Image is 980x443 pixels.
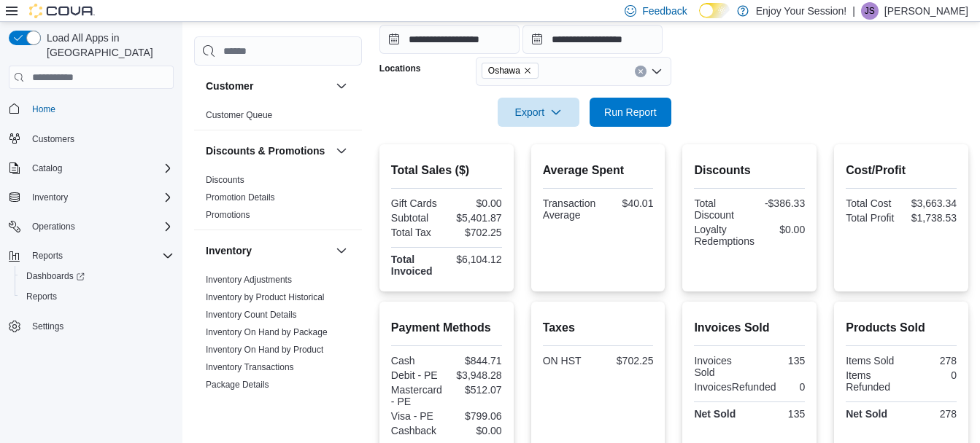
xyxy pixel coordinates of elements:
[904,408,957,420] div: 278
[194,171,362,230] div: Discounts & Promotions
[3,315,180,337] button: Settings
[450,410,502,422] div: $799.06
[450,369,502,381] div: $3,948.28
[391,197,444,209] div: Gift Cards
[32,250,63,262] span: Reports
[206,362,294,372] a: Inventory Transactions
[206,361,294,373] span: Inventory Transactions
[206,326,328,338] span: Inventory On Hand by Package
[206,327,328,337] a: Inventory On Hand by Package
[543,162,654,179] h2: Average Spent
[865,2,875,20] span: JS
[41,31,174,60] span: Load All Apps in [GEOGRAPHIC_DATA]
[904,212,957,224] div: $1,738.53
[206,243,252,258] h3: Inventory
[904,369,957,381] div: 0
[752,197,805,209] div: -$386.33
[884,2,968,20] p: [PERSON_NAME]
[699,3,730,18] input: Dark Mode
[379,25,520,54] input: Press the down key to open a popover containing a calendar.
[760,224,805,235] div: $0.00
[206,345,323,355] a: Inventory On Hand by Product
[206,144,325,158] h3: Discounts & Promotions
[3,246,180,266] button: Reports
[26,247,174,264] span: Reports
[26,160,174,177] span: Catalog
[26,189,174,206] span: Inventory
[379,63,421,74] label: Locations
[699,18,700,19] span: Dark Mode
[333,242,350,259] button: Inventory
[20,288,63,305] a: Reports
[26,189,74,206] button: Inventory
[756,2,847,20] p: Enjoy Your Session!
[482,63,539,79] span: Oshawa
[206,396,269,408] span: Package History
[694,319,805,337] h2: Invoices Sold
[846,212,898,224] div: Total Profit
[206,274,292,286] span: Inventory Adjustments
[498,98,579,127] button: Export
[26,218,174,235] span: Operations
[861,2,879,20] div: James Stewart
[206,397,269,407] a: Package History
[26,130,80,148] a: Customers
[694,162,805,179] h2: Discounts
[206,275,292,285] a: Inventory Adjustments
[846,408,887,420] strong: Net Sold
[391,227,444,238] div: Total Tax
[391,384,444,407] div: Mastercard - PE
[852,2,855,20] p: |
[26,270,85,282] span: Dashboards
[26,318,69,335] a: Settings
[29,4,95,18] img: Cova
[450,197,502,209] div: $0.00
[194,106,362,130] div: Customer
[694,381,776,393] div: InvoicesRefunded
[904,355,957,366] div: 278
[450,227,502,238] div: $702.25
[752,355,805,366] div: 135
[15,286,180,307] button: Reports
[20,288,174,305] span: Reports
[206,174,244,186] span: Discounts
[694,197,746,221] div: Total Discount
[391,369,444,381] div: Debit - PE
[206,310,297,320] a: Inventory Count Details
[206,379,269,391] span: Package Details
[522,25,663,54] input: Press the down key to open a popover containing a calendar.
[846,197,898,209] div: Total Cost
[543,197,596,221] div: Transaction Average
[694,355,746,378] div: Invoices Sold
[450,384,502,396] div: $512.07
[32,321,63,332] span: Settings
[333,142,350,160] button: Discounts & Promotions
[506,98,571,127] span: Export
[26,130,174,148] span: Customers
[32,192,68,203] span: Inventory
[3,128,180,149] button: Customers
[32,103,55,115] span: Home
[206,109,272,121] span: Customer Queue
[752,408,805,420] div: 135
[391,410,444,422] div: Visa - PE
[604,105,657,119] span: Run Report
[391,212,444,224] div: Subtotal
[391,425,444,436] div: Cashback
[488,63,520,78] span: Oshawa
[206,192,275,203] span: Promotion Details
[26,291,57,302] span: Reports
[26,218,81,235] button: Operations
[651,66,663,77] button: Open list of options
[32,133,74,145] span: Customers
[26,317,174,335] span: Settings
[3,187,180,208] button: Inventory
[694,408,736,420] strong: Net Sold
[642,4,687,18] span: Feedback
[391,162,502,179] h2: Total Sales ($)
[206,344,323,356] span: Inventory On Hand by Product
[904,197,957,209] div: $3,663.34
[32,221,75,232] span: Operations
[391,254,433,277] strong: Total Invoiced
[450,355,502,366] div: $844.71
